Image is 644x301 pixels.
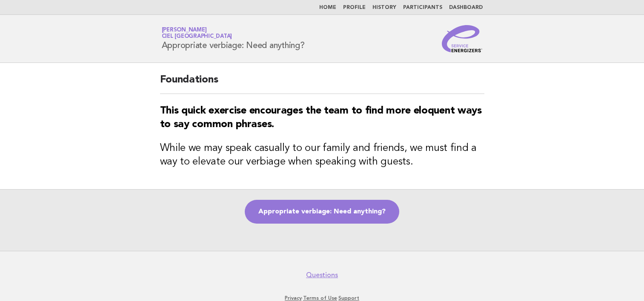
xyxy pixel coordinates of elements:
h1: Appropriate verbiage: Need anything? [162,28,305,50]
a: Privacy [285,295,302,301]
a: [PERSON_NAME]Ciel [GEOGRAPHIC_DATA] [162,27,232,39]
strong: This quick exercise encourages the team to find more eloquent ways to say common phrases. [160,106,482,130]
a: Participants [403,5,442,10]
img: Service Energizers [442,25,483,52]
a: Terms of Use [303,295,337,301]
h3: While we may speak casually to our family and friends, we must find a way to elevate our verbiage... [160,142,484,169]
a: Questions [306,271,338,279]
a: Dashboard [449,5,483,10]
a: History [372,5,396,10]
h2: Foundations [160,73,484,94]
a: Home [319,5,336,10]
a: Support [338,295,359,301]
a: Profile [343,5,366,10]
a: Appropriate verbiage: Need anything? [245,200,399,224]
span: Ciel [GEOGRAPHIC_DATA] [162,34,232,40]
